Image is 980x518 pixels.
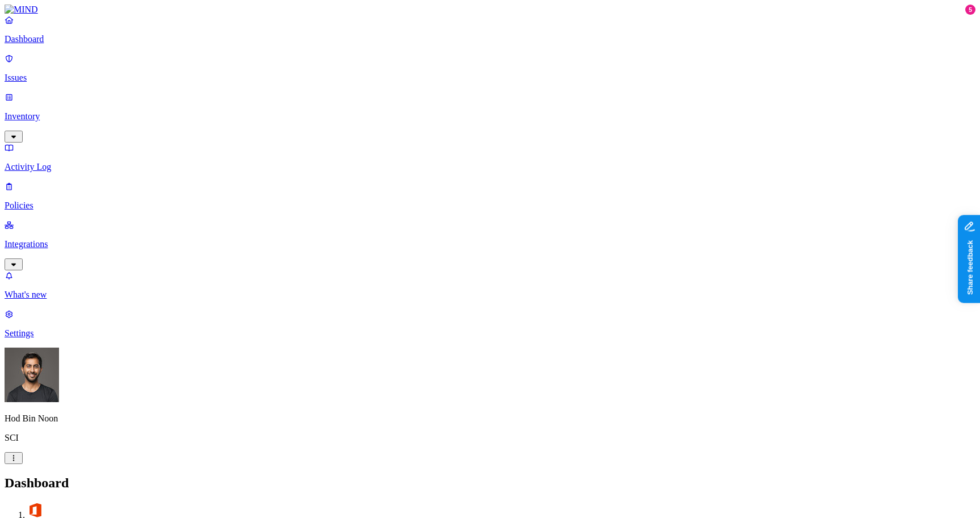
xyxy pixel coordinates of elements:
p: Hod Bin Noon [5,413,975,424]
a: Dashboard [5,15,975,44]
p: Policies [5,200,975,211]
a: Integrations [5,220,975,269]
a: Policies [5,181,975,211]
h2: Dashboard [5,475,975,491]
p: Dashboard [5,34,975,44]
div: 5 [965,5,975,15]
p: Inventory [5,111,975,122]
a: Issues [5,53,975,83]
img: svg%3e [27,502,43,518]
a: Activity Log [5,143,975,172]
a: What's new [5,270,975,300]
a: Inventory [5,92,975,141]
p: Settings [5,328,975,339]
a: Settings [5,309,975,339]
p: What's new [5,290,975,300]
p: Activity Log [5,162,975,172]
img: MIND [5,5,38,15]
p: SCI [5,433,975,443]
p: Issues [5,73,975,83]
a: MIND [5,5,975,15]
p: Integrations [5,239,975,249]
img: Hod Bin Noon [5,348,59,402]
